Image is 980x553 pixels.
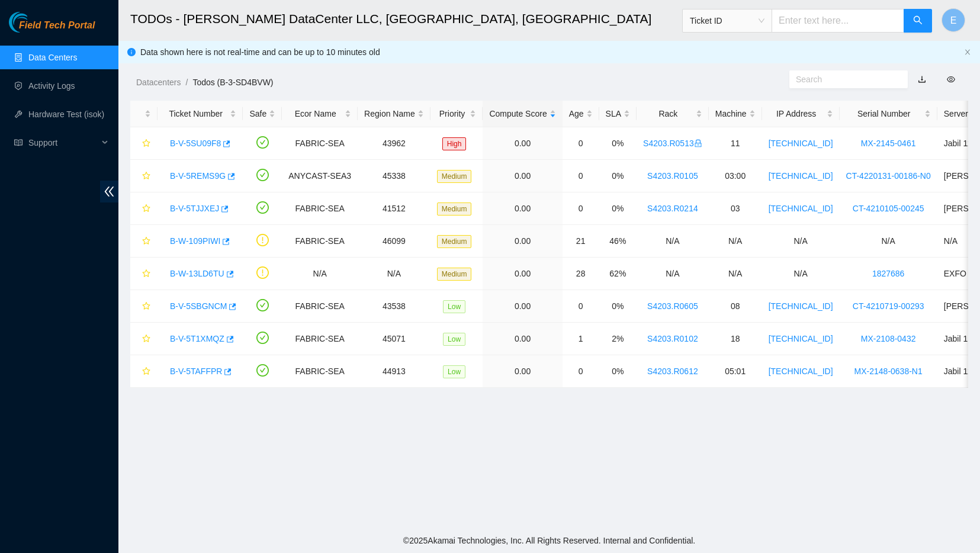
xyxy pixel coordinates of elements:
td: N/A [762,225,840,258]
span: star [142,172,150,181]
button: star [137,134,151,153]
button: star [137,232,151,250]
span: check-circle [256,201,269,214]
td: N/A [709,225,762,258]
a: B-V-5TAFFPR [170,366,222,376]
span: / [185,78,188,87]
a: 1827686 [872,269,905,278]
span: check-circle [256,364,269,377]
td: 03:00 [709,160,762,192]
a: B-V-5T1XMQZ [170,334,224,343]
a: [TECHNICAL_ID] [769,139,833,148]
td: 0 [563,160,599,192]
a: S4203.R0605 [647,301,698,311]
span: High [442,137,467,150]
a: [TECHNICAL_ID] [769,171,833,181]
span: Low [443,365,465,378]
span: close [964,49,971,56]
td: N/A [840,225,937,258]
td: 0% [599,355,637,388]
td: 0 [563,127,599,160]
td: N/A [762,258,840,290]
td: 43538 [358,290,430,323]
td: N/A [709,258,762,290]
td: N/A [282,258,358,290]
a: download [918,75,926,84]
td: FABRIC-SEA [282,192,358,225]
span: star [142,269,150,279]
td: FABRIC-SEA [282,355,358,388]
td: 0.00 [483,160,562,192]
a: B-V-5REMS9G [170,171,226,181]
td: 0.00 [483,192,562,225]
td: 0% [599,290,637,323]
td: 62% [599,258,637,290]
td: 43962 [358,127,430,160]
button: close [964,49,971,56]
td: 44913 [358,355,430,388]
span: Medium [437,202,472,216]
button: star [137,362,151,381]
span: star [142,302,150,311]
td: 0% [599,160,637,192]
a: [TECHNICAL_ID] [769,334,833,343]
span: Medium [437,235,472,248]
span: star [142,204,150,214]
span: check-circle [256,332,269,344]
span: Medium [437,268,472,281]
td: 11 [709,127,762,160]
td: ANYCAST-SEA3 [282,160,358,192]
td: 0.00 [483,127,562,160]
td: 0% [599,192,637,225]
input: Enter text here... [772,9,904,33]
span: exclamation-circle [256,234,269,246]
span: check-circle [256,136,269,149]
a: S4203.R0102 [647,334,698,343]
a: B-W-109PIWI [170,236,220,246]
span: star [142,335,150,344]
button: star [137,329,151,348]
td: FABRIC-SEA [282,225,358,258]
td: FABRIC-SEA [282,290,358,323]
td: 0.00 [483,323,562,355]
span: Medium [437,170,472,183]
td: 0 [563,290,599,323]
a: S4203.R0214 [647,204,698,213]
a: MX-2148-0638-N1 [854,366,923,376]
td: 05:01 [709,355,762,388]
td: 0.00 [483,290,562,323]
a: Todos (B-3-SD4BVW) [192,78,273,87]
a: Data Centers [28,53,77,62]
td: N/A [637,258,709,290]
td: 0.00 [483,225,562,258]
td: 41512 [358,192,430,225]
td: 0.00 [483,258,562,290]
span: Field Tech Portal [19,20,95,31]
td: 45338 [358,160,430,192]
a: [TECHNICAL_ID] [769,204,833,213]
button: search [904,9,932,33]
input: Search [796,73,892,86]
span: lock [694,139,702,147]
button: E [942,8,965,32]
a: [TECHNICAL_ID] [769,301,833,311]
span: exclamation-circle [256,266,269,279]
span: E [950,13,957,28]
a: MX-2145-0461 [861,139,916,148]
a: CT-4220131-00186-N0 [846,171,931,181]
button: star [137,199,151,218]
span: star [142,139,150,149]
span: Low [443,333,465,346]
span: double-left [100,181,118,202]
td: 0 [563,355,599,388]
span: Support [28,131,98,155]
button: download [909,70,935,89]
a: Akamai TechnologiesField Tech Portal [9,21,95,37]
td: 0.00 [483,355,562,388]
td: 21 [563,225,599,258]
td: 2% [599,323,637,355]
span: Ticket ID [690,12,764,30]
a: S4203.R0105 [647,171,698,181]
a: B-V-5SBGNCM [170,301,227,311]
button: star [137,166,151,185]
